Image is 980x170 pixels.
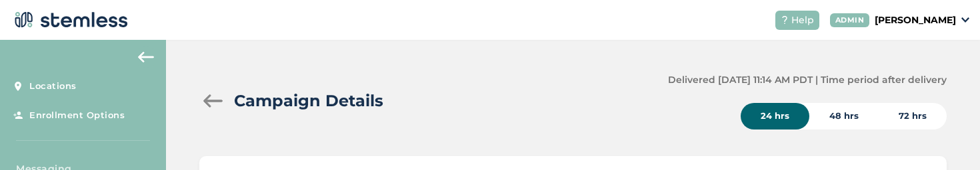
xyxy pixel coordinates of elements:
img: logo-dark-0685b13c.svg [11,7,128,33]
div: ADMIN [830,13,870,27]
img: icon-help-white-03924b79.svg [781,16,789,24]
p: [PERSON_NAME] [875,13,956,27]
img: icon_down-arrow-small-66adaf34.svg [961,17,969,23]
label: Delivered [DATE] 11:14 AM PDT | Time period after delivery [668,73,947,87]
div: 72 hrs [879,103,947,129]
div: 24 hrs [741,103,809,129]
span: Help [791,13,814,27]
h2: Campaign Details [234,89,383,113]
img: icon-arrow-back-accent-c549486e.svg [138,52,154,62]
span: Enrollment Options [29,109,125,122]
iframe: Chat Widget [913,106,980,170]
div: 48 hrs [809,103,879,129]
span: Locations [29,80,77,93]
